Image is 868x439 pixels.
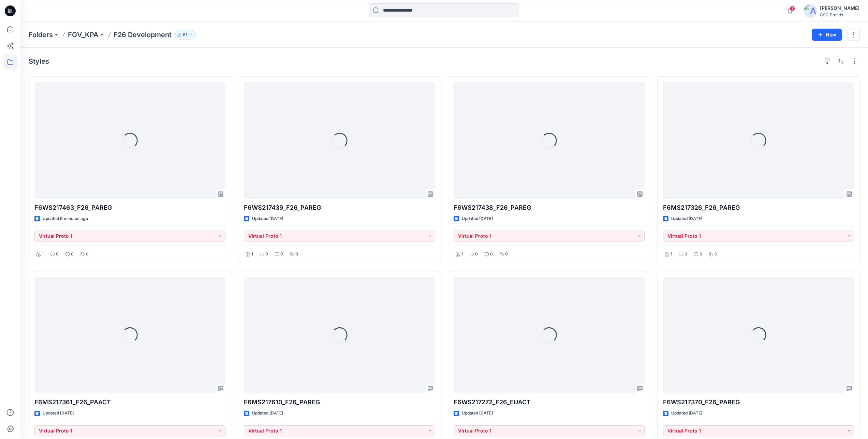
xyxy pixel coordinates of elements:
p: 1 [42,251,44,258]
p: Updated [DATE] [462,215,493,222]
button: New [812,29,842,41]
a: Folders [29,30,53,40]
p: 1 [251,251,253,258]
p: 0 [475,251,478,258]
p: 0 [295,251,298,258]
p: Updated 9 minutes ago [43,215,88,222]
p: Updated [DATE] [671,215,702,222]
p: F6MS217610_F26_PAREG [244,397,435,407]
span: 1 [790,6,795,11]
p: 0 [280,251,283,258]
p: Updated [DATE] [671,410,702,417]
p: F6WS217272_F26_EUACT [454,397,645,407]
p: 0 [71,251,74,258]
p: 61 [183,31,187,38]
p: F6MS217361_F26_PAACT [34,397,225,407]
p: 0 [265,251,268,258]
p: Updated [DATE] [462,410,493,417]
div: CSC Brands [820,12,859,17]
p: 0 [715,251,717,258]
a: FGV_KPA [68,30,99,40]
img: avatar [804,4,817,18]
p: 0 [86,251,89,258]
p: 0 [700,251,702,258]
p: Updated [DATE] [252,215,283,222]
p: F6MS217326_F26_PAREG [663,203,854,213]
p: 0 [490,251,493,258]
p: F6WS217370_F26_PAREG [663,397,854,407]
p: F6WS217463_F26_PAREG [34,203,225,213]
p: F6WS217439_F26_PAREG [244,203,435,213]
p: Updated [DATE] [43,410,74,417]
div: [PERSON_NAME] [820,4,859,12]
p: Updated [DATE] [252,410,283,417]
p: F26 Development [114,30,172,40]
h4: Styles [29,57,49,65]
button: 61 [174,30,196,40]
p: 0 [505,251,508,258]
p: 0 [56,251,59,258]
p: 1 [461,251,463,258]
p: 0 [685,251,687,258]
p: F6WS217438_F26_PAREG [454,203,645,213]
p: 1 [671,251,672,258]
